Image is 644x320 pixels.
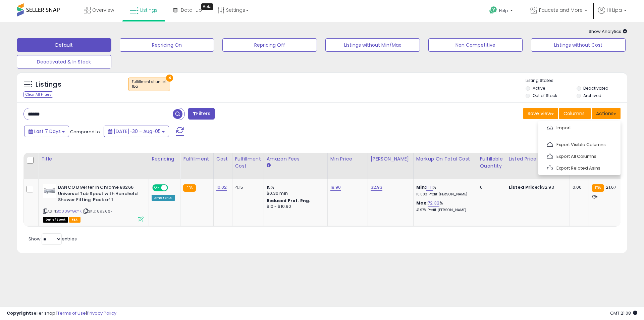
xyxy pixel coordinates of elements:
div: 15% [267,184,322,190]
button: Actions [592,108,621,119]
span: Faucets and More [539,7,583,13]
label: Out of Stock [533,93,557,98]
div: Amazon AI [152,195,175,201]
a: 18.90 [330,184,341,191]
span: Fulfillment channel : [132,79,166,89]
div: 0.00 [573,184,584,190]
i: Get Help [489,6,497,14]
label: Active [533,85,545,91]
div: Listed Price [509,155,567,163]
a: 10.02 [216,184,227,191]
a: Export Related Asins [542,163,615,173]
a: Export All Columns [542,151,615,162]
span: Last 7 Days [34,128,61,135]
div: Fulfillment [183,155,210,163]
label: Deactivated [583,85,608,91]
button: [DATE]-30 - Aug-05 [104,126,169,137]
div: Fulfillment Cost [235,155,261,170]
div: Markup on Total Cost [416,155,474,163]
button: Non Competitive [428,38,523,52]
span: Overview [92,7,114,13]
b: Reduced Prof. Rng. [267,198,311,203]
a: 72.32 [428,200,439,207]
b: Min: [416,184,426,190]
button: Repricing On [120,38,214,52]
button: Save View [523,108,558,119]
span: | SKU: 89266F [83,209,112,214]
span: DataHub [181,7,202,13]
small: Amazon Fees. [267,163,271,169]
div: Amazon Fees [267,155,325,163]
h5: Listings [36,80,61,89]
span: ON [153,185,161,191]
div: Fulfillable Quantity [480,155,503,170]
div: $10 - $10.90 [267,204,322,210]
div: % [416,200,472,213]
span: Listings [140,7,158,13]
div: Tooltip anchor [201,3,213,10]
div: Min Price [330,155,365,163]
div: Repricing [152,155,177,163]
a: 11.11 [426,184,433,191]
button: Filters [188,108,214,120]
a: Hi Lipa [598,7,627,22]
div: $0.30 min [267,190,322,196]
b: DANCO Diverter in Chrome 89266 Universal Tub Spout with Handheld Shower Fitting, Pack of 1 [58,184,140,205]
button: Repricing Off [222,38,317,52]
p: Listing States: [526,78,627,84]
p: 10.00% Profit [PERSON_NAME] [416,192,472,197]
a: B000GYGKYK [57,209,82,214]
div: % [416,184,472,197]
small: FBA [183,184,196,192]
span: FBA [69,217,80,223]
div: Cost [216,155,229,163]
div: 0 [480,184,501,190]
a: 32.93 [371,184,383,191]
th: The percentage added to the cost of goods (COGS) that forms the calculator for Min & Max prices. [413,153,477,179]
small: FBA [592,184,604,192]
a: Import [542,123,615,133]
div: Title [41,155,146,163]
a: Export Visible Columns [542,139,615,150]
div: Clear All Filters [23,91,53,98]
span: Compared to: [70,129,101,135]
span: Help [499,8,508,13]
button: Listings without Min/Max [325,38,420,52]
button: × [166,75,173,82]
div: [PERSON_NAME] [371,155,411,163]
button: Listings without Cost [531,38,626,52]
span: Hi Lipa [607,7,622,13]
p: 41.97% Profit [PERSON_NAME] [416,208,472,213]
button: Deactivated & In Stock [17,55,111,68]
span: Show: entries [29,236,77,242]
span: Show Analytics [589,28,627,35]
b: Max: [416,200,428,206]
div: ASIN: [43,184,144,222]
span: OFF [167,185,178,191]
span: Columns [563,110,585,117]
button: Last 7 Days [24,126,69,137]
b: Listed Price: [509,184,539,190]
div: 4.15 [235,184,259,190]
img: 315yjsgFcPL._SL40_.jpg [43,184,56,198]
label: Archived [583,93,601,98]
span: 21.67 [606,184,616,190]
div: fba [132,84,166,89]
span: All listings that are currently out of stock and unavailable for purchase on Amazon [43,217,68,223]
button: Columns [559,108,591,119]
a: Help [484,1,520,22]
div: $32.93 [509,184,565,190]
span: [DATE]-30 - Aug-05 [114,128,161,135]
button: Default [17,38,111,52]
